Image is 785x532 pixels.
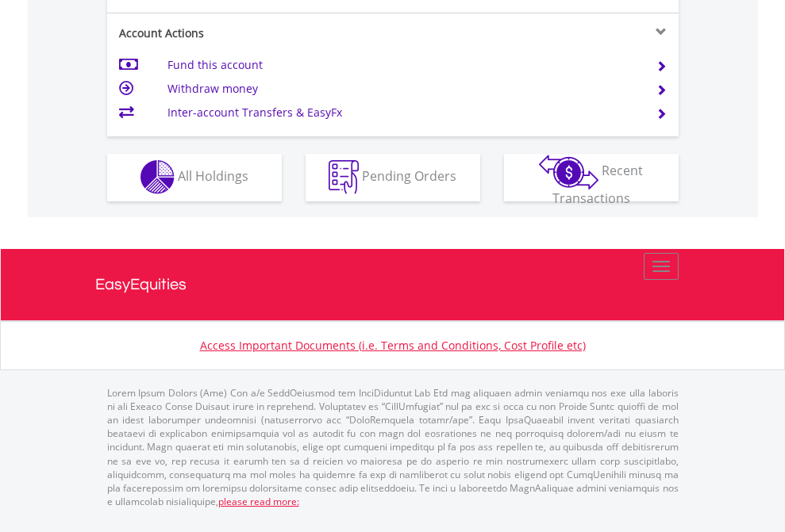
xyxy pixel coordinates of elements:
[95,249,691,320] a: EasyEquities
[504,154,679,201] button: Recent Transactions
[167,53,637,77] td: Fund this account
[362,167,456,185] span: Pending Orders
[167,101,637,124] td: Inter-account Transfers & EasyFx
[167,77,637,101] td: Withdraw money
[329,160,359,194] img: pending_instructions-wht.png
[107,386,679,508] p: Lorem Ipsum Dolors (Ame) Con a/e SeddOeiusmod tem InciDiduntut Lab Etd mag aliquaen admin veniamq...
[539,155,598,189] img: transactions-zar-wht.png
[306,154,480,201] button: Pending Orders
[107,154,282,201] button: All Holdings
[200,338,586,353] a: Access Important Documents (i.e. Terms and Conditions, Cost Profile etc)
[107,25,393,41] div: Account Actions
[140,160,175,194] img: holdings-wht.png
[218,495,299,508] a: please read more:
[178,167,248,185] span: All Holdings
[552,162,644,207] span: Recent Transactions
